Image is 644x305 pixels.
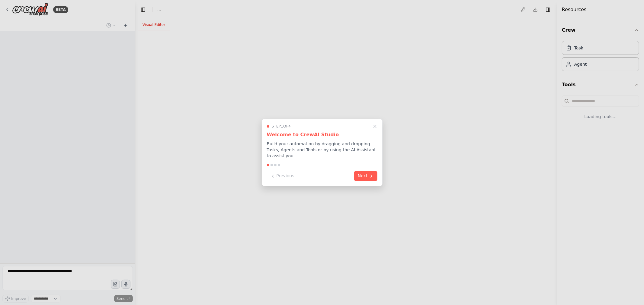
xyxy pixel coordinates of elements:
[272,124,291,129] span: Step 1 of 4
[267,131,377,139] h3: Welcome to CrewAI Studio
[267,141,377,159] p: Build your automation by dragging and dropping Tasks, Agents and Tools or by using the AI Assista...
[139,5,147,14] button: Hide left sidebar
[371,123,379,130] button: Close walkthrough
[354,171,377,181] button: Next
[267,171,298,181] button: Previous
